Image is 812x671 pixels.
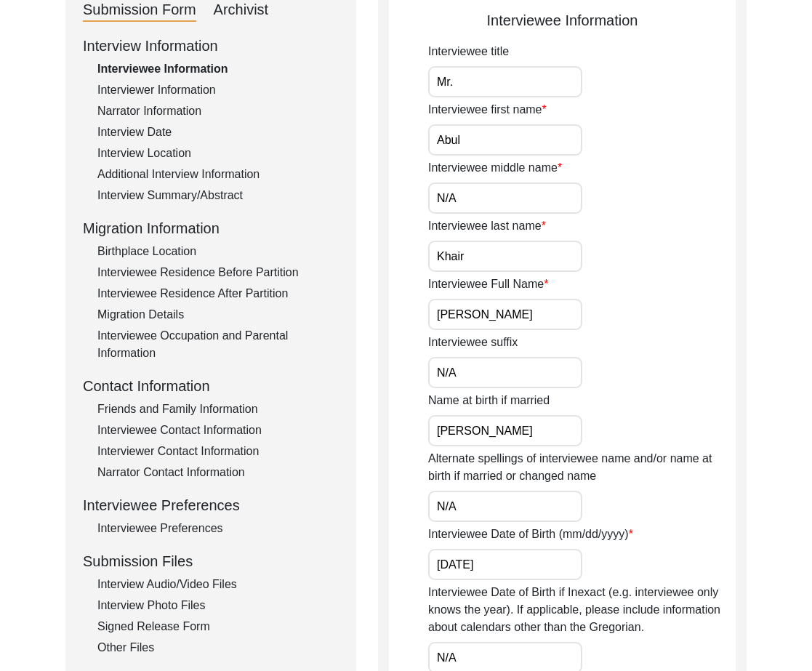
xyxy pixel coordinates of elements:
label: Interviewee Full Name [428,276,548,293]
div: Other Files [97,639,339,656]
div: Contact Information [83,375,339,397]
div: Interviewer Contact Information [97,443,339,460]
div: Interviewee Information [389,9,736,31]
div: Additional Interview Information [97,166,339,183]
label: Interviewee first name [428,101,547,118]
div: Submission Files [83,550,339,572]
div: Migration Information [83,217,339,239]
div: Interviewee Preferences [97,520,339,537]
div: Interviewee Preferences [83,494,339,516]
label: Interviewee middle name [428,159,562,177]
div: Narrator Information [97,103,339,120]
div: Interview Photo Files [97,597,339,614]
div: Interviewee Contact Information [97,422,339,439]
label: Interviewee last name [428,217,546,235]
div: Friends and Family Information [97,401,339,418]
label: Interviewee suffix [428,334,518,351]
div: Interviewee Residence After Partition [97,285,339,302]
div: Interview Information [83,35,339,57]
div: Interview Location [97,145,339,162]
div: Interviewee Occupation and Parental Information [97,327,339,362]
div: Signed Release Form [97,618,339,635]
div: Birthplace Location [97,243,339,260]
div: Interview Summary/Abstract [97,187,339,204]
label: Interviewee title [428,43,509,60]
div: Narrator Contact Information [97,464,339,481]
div: Interviewee Information [97,60,339,78]
label: Alternate spellings of interviewee name and/or name at birth if married or changed name [428,450,736,485]
div: Interview Date [97,124,339,141]
div: Interviewer Information [97,81,339,99]
label: Interviewee Date of Birth if Inexact (e.g. interviewee only knows the year). If applicable, pleas... [428,584,736,636]
label: Interviewee Date of Birth (mm/dd/yyyy) [428,526,633,543]
label: Name at birth if married [428,392,550,409]
div: Interview Audio/Video Files [97,576,339,593]
div: Interviewee Residence Before Partition [97,264,339,281]
div: Migration Details [97,306,339,324]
